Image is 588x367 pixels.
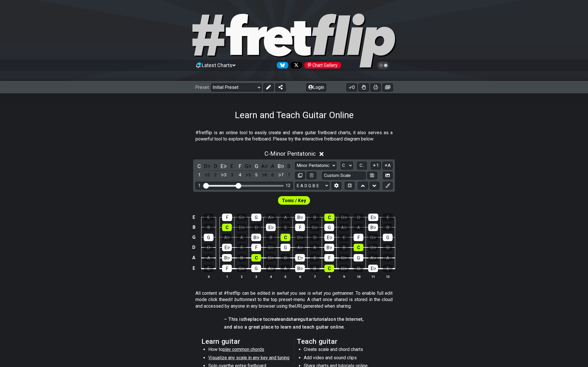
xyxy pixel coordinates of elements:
[204,244,213,251] div: D
[337,274,351,280] th: 9
[211,83,262,91] select: Preset
[212,171,219,179] div: toggle scale degree
[251,234,261,241] div: B♭
[383,244,393,251] div: D
[251,224,261,231] div: D
[277,171,285,179] div: toggle scale degree
[383,162,393,169] button: A
[383,182,393,190] button: First click edit preset to enable marker editing
[354,265,363,272] div: D
[295,303,303,309] em: URL
[222,244,232,251] div: E♭
[208,355,289,360] span: Visualize any scale in any key and tuning
[345,182,354,190] button: Toggle horizontal chord view
[191,212,197,222] td: E
[220,274,234,280] th: 1
[251,265,261,272] div: G
[201,274,216,280] th: 0
[212,162,219,170] div: toggle pitch class
[310,214,320,221] div: B
[383,214,393,221] div: E
[289,317,300,322] em: share
[195,171,203,179] div: toggle scale degree
[310,265,320,272] div: B
[251,254,261,261] div: C
[339,224,349,231] div: A♭
[295,214,305,221] div: B♭
[253,162,260,170] div: toggle pitch class
[198,183,201,188] div: 1
[268,317,280,322] em: create
[279,290,339,296] em: what you see is what you get
[339,265,349,272] div: D♭
[383,234,393,241] div: G
[339,254,349,261] div: G♭
[354,224,363,231] div: A
[295,244,305,251] div: A♭
[307,274,322,280] th: 7
[383,224,393,231] div: B
[295,224,305,231] div: F
[368,244,378,251] div: D♭
[204,224,213,231] div: B
[266,244,276,251] div: G♭
[366,274,381,280] th: 11
[339,244,349,251] div: B
[281,224,290,231] div: E
[261,162,268,170] div: toggle pitch class
[269,171,277,179] div: toggle scale degree
[204,162,211,170] div: toggle pitch class
[370,182,379,190] button: Move down
[266,254,276,261] div: D♭
[191,263,197,274] td: E
[310,234,320,241] div: D
[208,346,290,354] li: How to
[281,214,291,221] div: A
[351,274,366,280] th: 10
[222,254,232,261] div: B♭
[251,244,261,251] div: F
[224,316,364,323] h4: – This is place to and guitar on the Internet,
[228,171,236,179] div: toggle scale degree
[368,254,378,261] div: A♭
[281,244,290,251] div: G
[266,265,276,272] div: A♭
[281,265,290,272] div: A
[204,254,213,261] div: A
[266,234,276,241] div: B
[275,62,288,69] a: Follow #fretflip at Bluesky
[191,232,197,242] td: G
[310,244,320,251] div: A
[368,265,378,272] div: E♭
[295,265,305,272] div: B♭
[324,244,334,251] div: B♭
[243,317,250,322] em: the
[236,162,244,170] div: toggle pitch class
[202,62,232,68] span: Latest Charts
[266,214,276,221] div: A♭
[244,171,252,179] div: toggle scale degree
[264,150,316,157] span: C - Minor Pentatonic
[341,162,353,169] select: Tonic/Root
[251,214,261,221] div: G
[191,253,197,263] td: A
[223,347,264,352] span: play common chords
[368,224,378,231] div: B♭
[195,85,209,90] span: Preset
[195,130,393,142] p: #fretflip is an online tool to easily create and share guitar fretboard charts, it also serves as...
[222,265,232,272] div: F
[381,274,395,280] th: 12
[297,338,387,345] h2: Teach guitar
[304,355,385,363] li: Add video and sound clips
[195,290,393,309] p: All content at #fretflip can be edited in a manner. To enable full edit mode click the next to th...
[324,214,334,221] div: C
[220,171,228,179] div: toggle scale degree
[306,83,326,91] button: Login
[204,171,211,179] div: toggle scale degree
[354,254,363,261] div: G
[285,162,293,170] div: toggle pitch class
[380,63,387,68] span: Toggle light / dark theme
[295,182,329,190] select: Tuning
[261,171,268,179] div: toggle scale degree
[354,244,363,251] div: C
